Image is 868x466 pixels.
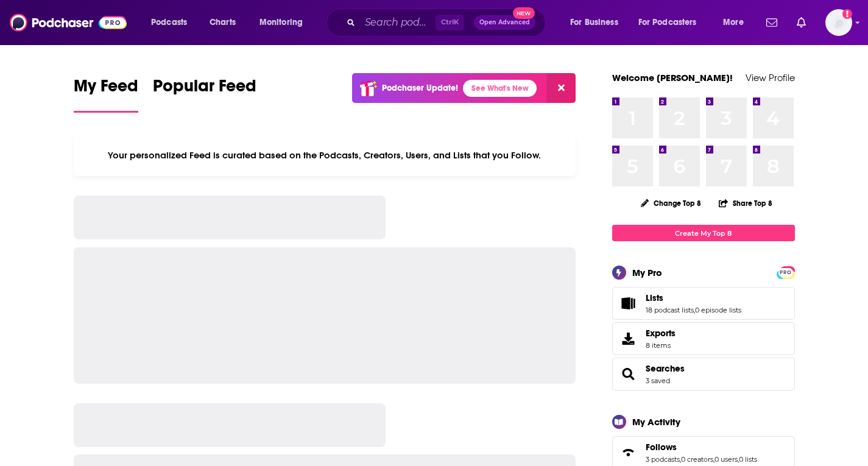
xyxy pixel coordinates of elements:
a: Follows [646,442,757,453]
a: Lists [616,295,641,312]
span: Follows [646,442,677,453]
span: For Business [570,14,618,31]
button: Show profile menu [825,9,852,36]
a: Follows [616,444,641,461]
a: Lists [646,292,741,303]
a: Welcome [PERSON_NAME]! [612,72,733,83]
span: Searches [612,358,795,390]
span: Open Advanced [479,19,530,26]
span: My Feed [74,76,138,104]
p: Podchaser Update! [382,83,458,93]
button: open menu [251,13,319,32]
a: 18 podcast lists [646,306,694,314]
div: Search podcasts, credits, & more... [338,9,557,37]
span: Lists [646,292,663,303]
span: , [694,306,695,314]
span: Popular Feed [153,76,256,104]
span: Exports [646,328,676,339]
a: Popular Feed [153,76,256,113]
img: User Profile [825,9,852,36]
span: More [723,14,744,31]
span: PRO [778,268,793,277]
span: Monitoring [259,14,303,31]
a: PRO [778,267,793,277]
span: 8 items [646,341,676,350]
a: Searches [616,365,641,383]
div: Your personalized Feed is curated based on the Podcasts, Creators, Users, and Lists that you Follow. [74,135,576,176]
div: My Activity [632,416,680,428]
a: Charts [202,13,243,32]
a: View Profile [746,72,795,83]
a: Show notifications dropdown [761,12,782,33]
button: open menu [630,13,715,32]
span: , [713,455,715,464]
a: Exports [612,322,795,355]
a: Searches [646,363,685,374]
span: New [513,7,535,19]
a: Show notifications dropdown [792,12,811,33]
a: 0 lists [739,455,757,464]
a: 0 creators [681,455,713,464]
span: , [738,455,739,464]
button: open menu [562,13,633,32]
button: Open AdvancedNew [474,15,535,30]
a: Create My Top 8 [612,225,795,241]
span: Logged in as megcassidy [825,9,852,36]
a: 0 users [715,455,738,464]
button: open menu [715,13,759,32]
span: Ctrl K [436,15,464,30]
a: 3 saved [646,376,670,385]
button: Change Top 8 [633,196,709,211]
button: Share Top 8 [718,191,773,215]
a: 0 episode lists [695,306,741,314]
span: Lists [612,287,795,320]
span: Charts [210,14,236,31]
button: open menu [143,13,203,32]
span: For Podcasters [638,14,697,31]
span: Exports [616,330,641,347]
div: My Pro [632,267,662,278]
input: Search podcasts, credits, & more... [360,13,436,32]
img: Podchaser - Follow, Share and Rate Podcasts [10,11,127,34]
a: See What's New [463,80,537,97]
svg: Add a profile image [842,9,852,19]
a: My Feed [74,76,138,113]
a: 3 podcasts [646,455,680,464]
span: , [680,455,681,464]
span: Podcasts [151,14,187,31]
